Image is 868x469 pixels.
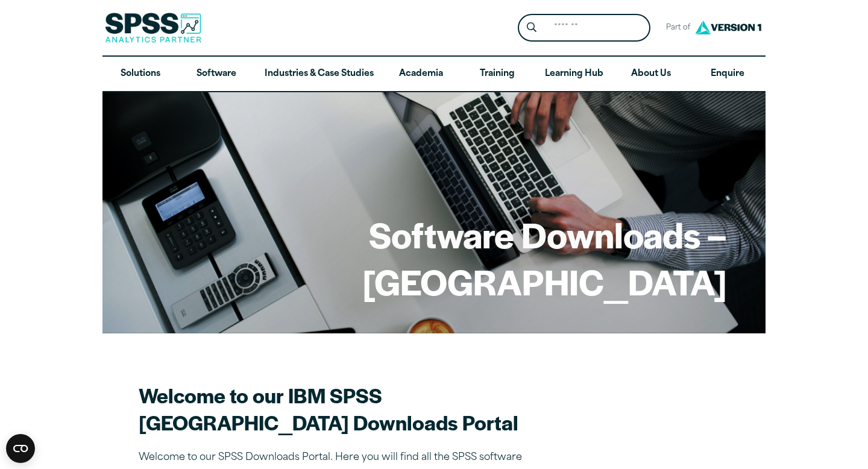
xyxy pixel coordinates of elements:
a: Training [459,57,535,92]
img: Version1 Logo [692,16,764,39]
button: Open CMP widget [6,434,35,463]
h1: Software Downloads – [GEOGRAPHIC_DATA] [141,211,727,304]
img: SPSS Analytics Partner [105,13,201,43]
svg: Search magnifying glass icon [527,22,536,33]
span: Part of [660,19,692,37]
a: Enquire [690,57,766,92]
a: Solutions [102,57,178,92]
a: Academia [383,57,459,92]
nav: Desktop version of site main menu [102,57,766,92]
a: Software [178,57,254,92]
form: Site Header Search Form [518,14,650,42]
h2: Welcome to our IBM SPSS [GEOGRAPHIC_DATA] Downloads Portal [139,382,561,436]
a: Industries & Case Studies [255,57,383,92]
a: About Us [613,57,689,92]
button: Search magnifying glass icon [521,17,543,39]
a: Learning Hub [535,57,613,92]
